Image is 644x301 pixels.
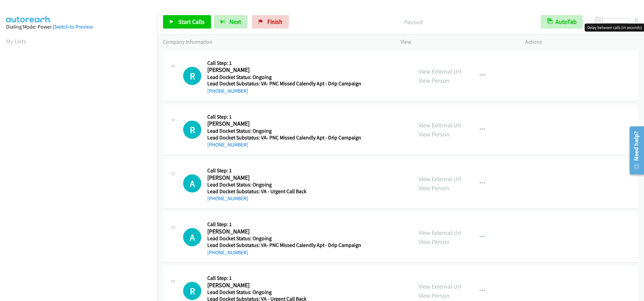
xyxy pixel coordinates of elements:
h2: [PERSON_NAME] [207,174,359,182]
h5: Lead Docket Status: Ongoing [207,128,361,134]
h5: Call Step: 1 [207,60,361,67]
a: Switch to Preview [54,24,93,30]
h2: [PERSON_NAME] [207,66,359,74]
span: Start Calls [178,18,205,26]
a: View External Url [419,283,461,290]
div: Dialing Mode: Power | [6,23,151,31]
h5: Call Step: 1 [207,167,359,174]
a: View External Url [419,175,461,183]
h5: Lead Docket Status: Ongoing [207,74,361,81]
a: Start Calls [163,15,211,29]
a: View Person [419,77,449,84]
h1: R [183,282,201,300]
span: Finish [267,18,282,26]
a: Finish [252,15,289,29]
h1: R [183,67,201,85]
a: View External Url [419,121,461,129]
h5: Call Step: 1 [207,221,361,228]
a: View Person [419,292,449,299]
div: The call is yet to be attempted [183,67,201,85]
span: Next [229,18,241,26]
a: View Person [419,238,449,246]
h5: Call Step: 1 [207,275,359,282]
a: View External Url [419,229,461,236]
a: View Person [419,184,449,192]
button: Next [214,15,248,29]
a: [PHONE_NUMBER] [207,249,248,256]
div: The call is yet to be attempted [183,228,201,246]
h1: A [183,228,201,246]
p: View [400,38,513,46]
a: [PHONE_NUMBER] [207,195,248,202]
h5: Lead Docket Substatus: VA- PNC Missed Calendly Apt - Drip Campaign [207,80,361,87]
p: Company Information [163,38,388,46]
div: The call is yet to be attempted [183,282,201,300]
a: [PHONE_NUMBER] [207,141,248,148]
h2: [PERSON_NAME] [207,282,359,289]
p: Actions [525,38,638,46]
button: AutoTab [541,15,583,29]
h1: R [183,121,201,139]
a: View External Url [419,68,461,75]
div: The call is yet to be attempted [183,121,201,139]
h5: Lead Docket Status: Ongoing [207,181,359,188]
p: Paused [298,17,529,27]
h5: Call Step: 1 [207,114,361,120]
a: View Person [419,130,449,138]
h2: [PERSON_NAME] [207,120,359,128]
h2: [PERSON_NAME] [207,228,359,235]
iframe: Resource Center [625,124,644,177]
h5: Lead Docket Substatus: VA - Urgent Call Back [207,188,359,195]
a: [PHONE_NUMBER] [207,88,248,94]
h5: Lead Docket Status: Ongoing [207,289,359,296]
div: The call is yet to be attempted [183,174,201,192]
h5: Lead Docket Substatus: VA- PNC Missed Calendly Apt - Drip Campaign [207,134,361,141]
a: My Lists [6,37,26,45]
h5: Lead Docket Substatus: VA- PNC Missed Calendly Apt - Drip Campaign [207,242,361,249]
h1: A [183,174,201,192]
div: 0 [635,15,638,24]
h5: Lead Docket Status: Ongoing [207,235,361,242]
